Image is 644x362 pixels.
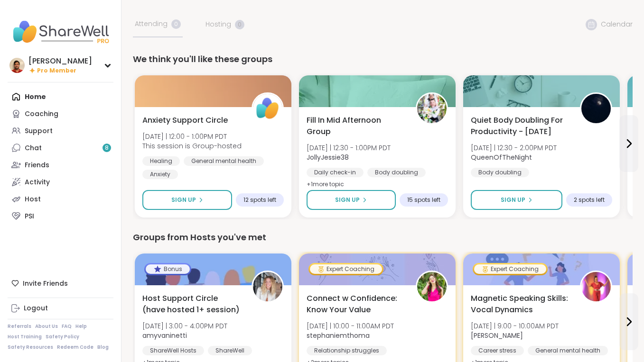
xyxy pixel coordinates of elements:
[105,144,109,152] span: 8
[25,212,34,221] div: PSI
[471,153,532,162] b: QueenOfTheNight
[581,94,611,123] img: QueenOfTheNight
[471,190,562,210] button: Sign Up
[307,190,396,210] button: Sign Up
[8,105,113,122] a: Coaching
[142,293,241,316] span: Host Support Circle (have hosted 1+ session)
[243,196,276,204] span: 12 spots left
[307,168,364,177] div: Daily check-in
[474,264,546,274] div: Expert Coaching
[501,196,525,204] span: Sign Up
[25,161,49,170] div: Friends
[142,331,187,340] b: amyvaninetti
[253,94,282,123] img: ShareWell
[471,143,557,153] span: [DATE] | 12:30 - 2:00PM PDT
[471,321,559,331] span: [DATE] | 9:00 - 10:00AM PDT
[28,56,92,66] div: [PERSON_NAME]
[133,231,633,244] div: Groups from Hosts you've met
[307,143,391,153] span: [DATE] | 12:30 - 1:00PM PDT
[471,346,524,355] div: Career stress
[471,331,523,340] b: [PERSON_NAME]
[8,173,113,190] a: Activity
[307,331,370,340] b: stephaniemthoma
[146,264,190,274] div: Bonus
[142,190,232,210] button: Sign Up
[133,53,633,66] div: We think you'll like these groups
[8,156,113,173] a: Friends
[97,344,109,351] a: Blog
[528,346,608,355] div: General mental health
[8,275,113,292] div: Invite Friends
[35,323,58,330] a: About Us
[8,300,113,317] a: Logout
[417,94,447,123] img: JollyJessie38
[25,144,42,153] div: Chat
[142,141,242,151] span: This session is Group-hosted
[407,196,440,204] span: 15 spots left
[142,132,242,141] span: [DATE] | 12:00 - 1:00PM PDT
[8,323,31,330] a: Referrals
[208,346,252,355] div: ShareWell
[24,304,48,313] div: Logout
[307,115,405,137] span: Fill In Mid Afternoon Group
[142,115,228,126] span: Anxiety Support Circle
[46,334,79,340] a: Safety Policy
[184,156,264,166] div: General mental health
[574,196,605,204] span: 2 spots left
[8,139,113,156] a: Chat8
[8,190,113,208] a: Host
[8,15,113,48] img: ShareWell Nav Logo
[9,58,25,73] img: Billy
[367,168,426,177] div: Body doubling
[25,195,41,204] div: Host
[142,321,227,331] span: [DATE] | 3:00 - 4:00PM PDT
[75,323,87,330] a: Help
[8,344,53,351] a: Safety Resources
[8,122,113,139] a: Support
[307,321,394,331] span: [DATE] | 10:00 - 11:00AM PDT
[310,264,382,274] div: Expert Coaching
[171,196,196,204] span: Sign Up
[57,344,93,351] a: Redeem Code
[581,272,611,301] img: Lisa_LaCroix
[471,168,529,177] div: Body doubling
[25,178,50,187] div: Activity
[307,293,405,316] span: Connect w Confidence: Know Your Value
[417,272,447,301] img: stephaniemthoma
[142,156,180,166] div: Healing
[307,153,349,162] b: JollyJessie38
[253,272,282,301] img: amyvaninetti
[37,67,76,75] span: Pro Member
[307,346,387,355] div: Relationship struggles
[335,196,360,204] span: Sign Up
[25,109,58,119] div: Coaching
[471,115,569,137] span: Quiet Body Doubling For Productivity - [DATE]
[8,208,113,225] a: PSI
[25,127,53,136] div: Support
[142,346,204,355] div: ShareWell Hosts
[8,334,42,340] a: Host Training
[471,293,569,316] span: Magnetic Speaking Skills: Vocal Dynamics
[62,323,72,330] a: FAQ
[142,170,178,179] div: Anxiety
